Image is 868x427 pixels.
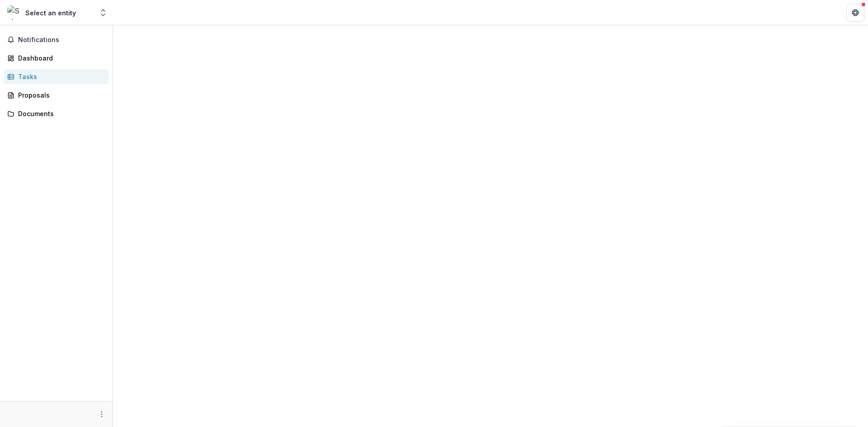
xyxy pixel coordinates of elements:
div: Proposals [18,90,102,100]
span: Notifications [18,36,105,44]
button: Get Help [846,4,864,22]
a: Tasks [4,69,109,84]
button: More [96,409,107,420]
div: Documents [18,109,102,118]
a: Dashboard [4,51,109,66]
div: Dashboard [18,53,102,63]
div: Tasks [18,72,102,81]
button: Notifications [4,33,109,47]
div: Select an entity [25,8,76,18]
a: Proposals [4,88,109,103]
img: Select an entity [7,5,22,20]
a: Documents [4,106,109,121]
button: Open entity switcher [97,4,109,22]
